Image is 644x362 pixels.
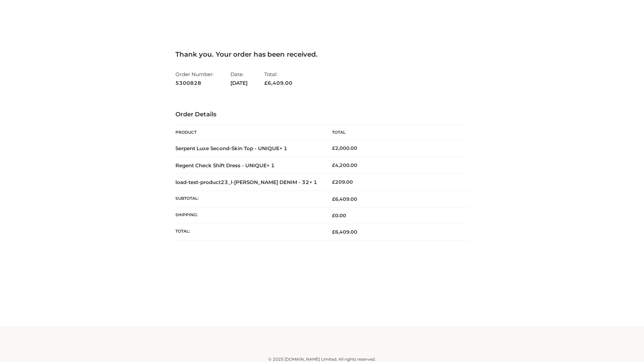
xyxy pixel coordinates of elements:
span: 6,409.00 [332,229,357,235]
span: £ [332,229,335,235]
strong: 5300828 [175,79,214,87]
th: Product [175,125,322,140]
th: Subtotal: [175,191,322,207]
span: £ [332,162,335,168]
li: Date: [230,68,248,89]
bdi: 0.00 [332,213,346,219]
span: £ [332,213,335,219]
h3: Thank you. Your order has been received. [175,50,469,58]
th: Total [322,125,469,140]
bdi: 2,000.00 [332,145,357,151]
span: 6,409.00 [264,80,292,86]
strong: Regent Check Shift Dress - UNIQUE [175,162,275,169]
bdi: 4,200.00 [332,162,357,168]
li: Order Number: [175,68,214,89]
strong: × 1 [267,162,275,169]
strong: × 1 [279,145,287,152]
strong: load-test-product23_l-[PERSON_NAME] DENIM - 32 [175,179,317,185]
span: £ [332,179,335,185]
strong: Serpent Luxe Second-Skin Top - UNIQUE [175,145,287,152]
h3: Order Details [175,111,469,118]
strong: × 1 [309,179,317,185]
th: Shipping: [175,207,322,224]
bdi: 209.00 [332,179,353,185]
th: Total: [175,224,322,240]
span: £ [332,145,335,151]
span: 6,409.00 [332,196,357,202]
li: Total: [264,68,292,89]
span: £ [332,196,335,202]
strong: [DATE] [230,79,248,87]
span: £ [264,80,268,86]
